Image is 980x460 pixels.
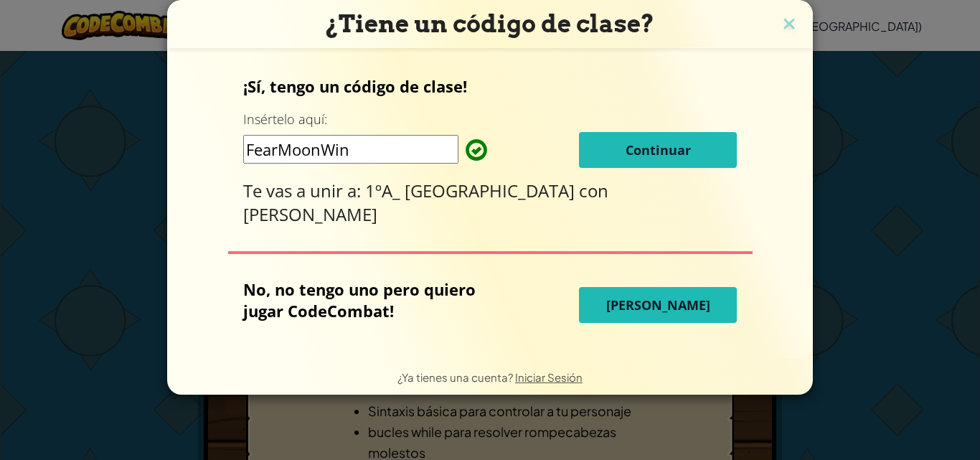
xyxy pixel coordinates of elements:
[780,14,798,36] img: close icon
[579,287,737,323] button: [PERSON_NAME]
[365,179,579,202] span: 1ºA_ [GEOGRAPHIC_DATA]
[243,75,737,97] p: ¡Sí, tengo un código de clase!
[579,179,608,202] span: con
[579,132,737,168] button: Continuar
[515,370,583,384] a: Iniciar Sesión
[326,9,654,38] span: ¿Tiene un código de clase?
[243,111,327,128] label: Insértelo aquí:
[626,141,691,159] span: Continuar
[606,296,710,314] span: [PERSON_NAME]
[243,278,507,321] p: No, no tengo uno pero quiero jugar CodeCombat!
[243,179,365,202] span: Te vas a unir a:
[397,370,515,384] span: ¿Ya tienes una cuenta?
[243,202,377,226] span: [PERSON_NAME]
